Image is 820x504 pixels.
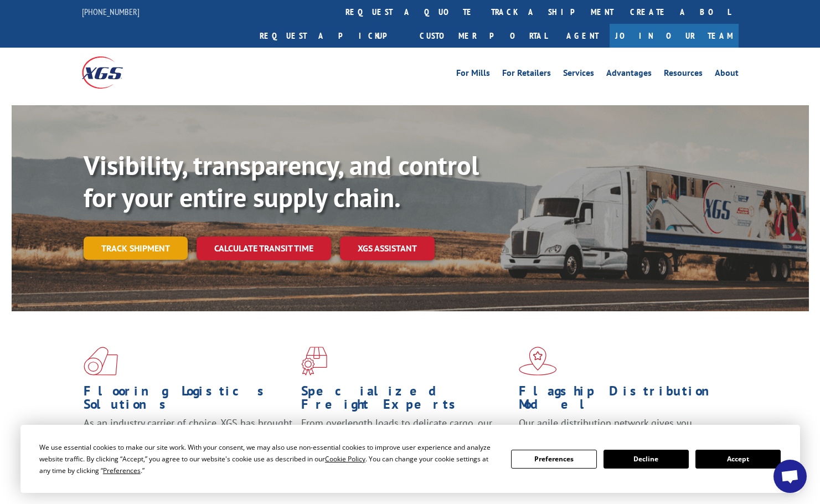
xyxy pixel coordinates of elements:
[604,450,689,469] button: Decline
[555,24,610,48] a: Agent
[606,69,652,81] a: Advantages
[664,69,703,81] a: Resources
[325,454,365,464] span: Cookie Policy
[251,24,411,48] a: Request a pickup
[519,384,728,416] h1: Flagship Distribution Model
[563,69,594,81] a: Services
[715,69,739,81] a: About
[301,384,510,416] h1: Specialized Freight Experts
[519,416,723,443] span: Our agile distribution network gives you nationwide inventory management on demand.
[20,425,800,493] div: Cookie Consent Prompt
[84,148,479,214] b: Visibility, transparency, and control for your entire supply chain.
[502,69,551,81] a: For Retailers
[84,347,118,376] img: xgs-icon-total-supply-chain-intelligence-red
[82,6,140,17] a: [PHONE_NUMBER]
[695,450,781,469] button: Accept
[301,416,510,466] p: From overlength loads to delicate cargo, our experienced staff knows the best way to move your fr...
[519,347,557,376] img: xgs-icon-flagship-distribution-model-red
[773,460,807,493] div: Open chat
[301,347,327,376] img: xgs-icon-focused-on-flooring-red
[340,236,435,260] a: XGS ASSISTANT
[103,466,141,475] span: Preferences
[84,416,292,456] span: As an industry carrier of choice, XGS has brought innovation and dedication to flooring logistics...
[84,236,188,260] a: Track shipment
[84,384,293,416] h1: Flooring Logistics Solutions
[411,24,555,48] a: Customer Portal
[39,441,498,476] div: We use essential cookies to make our site work. With your consent, we may also use non-essential ...
[610,24,739,48] a: Join Our Team
[197,236,331,260] a: Calculate transit time
[511,450,596,469] button: Preferences
[456,69,490,81] a: For Mills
